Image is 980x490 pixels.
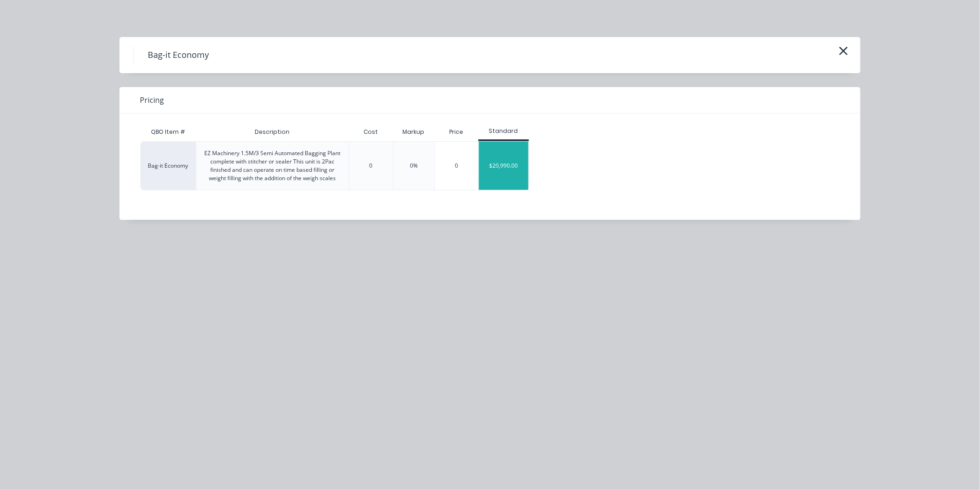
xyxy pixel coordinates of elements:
div: $20,990.00 [479,142,528,190]
div: 0 [370,162,373,170]
h4: Bag-it Economy [133,46,223,64]
div: QBO Item # [140,123,196,141]
div: Bag-it Economy [140,141,196,190]
div: Cost [349,123,393,141]
div: 0% [410,162,418,170]
div: Price [434,123,479,141]
div: Description [248,120,297,144]
div: 0 [435,142,479,190]
div: Standard [478,127,529,135]
span: Pricing [140,94,164,106]
div: Markup [393,123,434,141]
div: EZ Machinery 1.5M/3 Semi Automated Bagging Plant complete with stitcher or sealer This unit is 2P... [204,149,341,182]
